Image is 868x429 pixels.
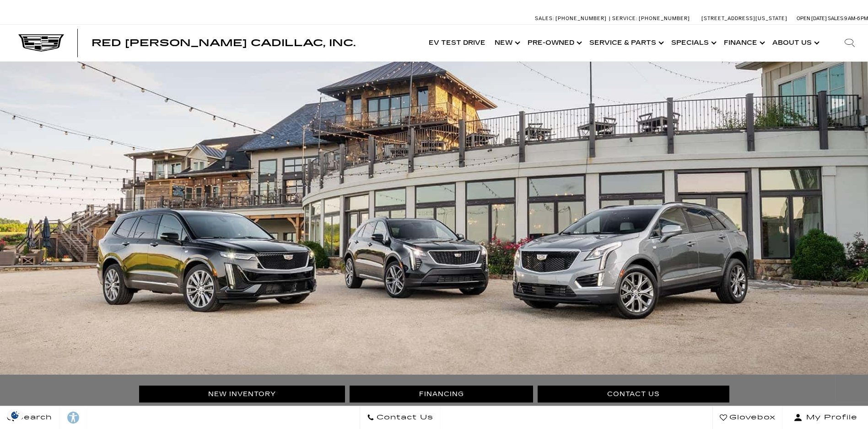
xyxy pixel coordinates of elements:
a: New [490,25,523,61]
span: Sales: [828,16,844,21]
span: Service: [612,16,637,21]
span: [PHONE_NUMBER] [639,16,690,21]
span: 9 AM-6 PM [844,16,868,21]
a: Service & Parts [585,25,667,61]
a: Pre-Owned [523,25,585,61]
section: Click to Open Cookie Consent Modal [5,410,26,420]
a: About Us [768,25,822,61]
button: Open user profile menu [783,406,868,429]
span: My Profile [803,411,857,424]
a: Financing [350,386,533,403]
span: Contact Us [374,411,433,424]
a: Red [PERSON_NAME] Cadillac, Inc. [92,38,356,48]
img: Opt-Out Icon [5,410,26,420]
span: Open [DATE] [797,16,827,21]
a: Specials [667,25,719,61]
span: Red [PERSON_NAME] Cadillac, Inc. [92,37,356,48]
a: EV Test Drive [424,25,490,61]
a: New Inventory [139,386,345,403]
a: Finance [719,25,768,61]
img: Cadillac Dark Logo with Cadillac White Text [18,34,64,52]
a: Contact Us [360,406,441,429]
a: Contact Us [538,386,729,403]
span: Sales: [535,16,554,21]
span: Glovebox [727,411,776,424]
span: [PHONE_NUMBER] [555,16,607,21]
a: Service: [PHONE_NUMBER] [609,16,692,21]
span: Search [14,411,52,424]
a: Sales: [PHONE_NUMBER] [535,16,609,21]
a: [STREET_ADDRESS][US_STATE] [701,16,787,21]
a: Glovebox [712,406,783,429]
